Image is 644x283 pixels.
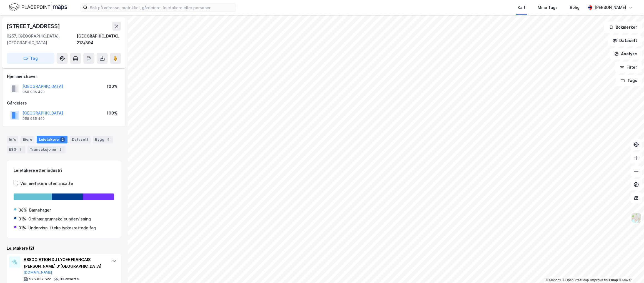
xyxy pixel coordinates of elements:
[20,180,73,187] div: Vis leietakere uten ansatte
[538,4,558,11] div: Mine Tags
[106,137,111,142] div: 4
[616,75,642,86] button: Tags
[107,83,117,90] div: 100%
[562,278,589,282] a: OpenStreetMap
[7,136,18,143] div: Info
[19,216,26,222] div: 31%
[87,3,236,12] input: Søk på adresse, matrikkel, gårdeiere, leietakere eller personer
[19,207,27,214] div: 38%
[17,147,23,152] div: 1
[610,48,642,59] button: Analyse
[70,136,91,143] div: Datasett
[7,53,54,64] button: Tag
[60,137,65,142] div: 2
[77,33,121,46] div: [GEOGRAPHIC_DATA], 213/394
[107,110,117,116] div: 100%
[29,207,51,214] div: Barnehager
[28,225,96,231] div: Undervisn. i tekn./yrkesrettede fag
[29,277,51,281] div: 976 837 622
[60,277,79,281] div: 83 ansatte
[608,35,642,46] button: Datasett
[7,22,61,31] div: [STREET_ADDRESS]
[518,4,525,11] div: Kart
[546,278,561,282] a: Mapbox
[616,256,644,283] iframe: Chat Widget
[570,4,580,11] div: Bolig
[14,167,114,174] div: Leietakere etter industri
[9,3,67,12] img: logo.f888ab2527a4732fd821a326f86c7f29.svg
[616,256,644,283] div: Kontrollprogram for chat
[7,100,121,106] div: Gårdeiere
[37,136,67,143] div: Leietakere
[7,33,77,46] div: 0257, [GEOGRAPHIC_DATA], [GEOGRAPHIC_DATA]
[7,73,121,80] div: Hjemmelshaver
[58,147,63,152] div: 3
[590,278,618,282] a: Improve this map
[615,62,642,73] button: Filter
[19,225,26,231] div: 31%
[7,245,121,252] div: Leietakere (2)
[27,146,66,153] div: Transaksjoner
[7,146,25,153] div: ESG
[93,136,113,143] div: Bygg
[22,116,45,121] div: 958 935 420
[22,90,45,94] div: 958 935 420
[24,270,52,275] button: [DOMAIN_NAME]
[604,22,642,33] button: Bokmerker
[21,136,34,143] div: Eiere
[631,213,642,223] img: Z
[24,256,106,270] div: ASSOCIATION DU LYCEE FRANCAIS [PERSON_NAME] D'[GEOGRAPHIC_DATA]
[28,216,91,222] div: Ordinær grunnskoleundervisning
[595,4,626,11] div: [PERSON_NAME]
